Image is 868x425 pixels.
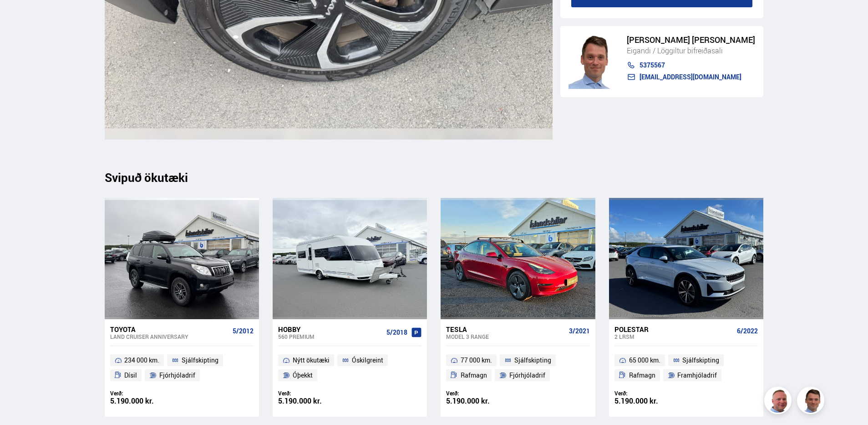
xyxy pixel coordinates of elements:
div: Svipuð ökutæki [105,171,764,184]
div: 2 LRSM [614,333,733,340]
span: Sjálfskipting [682,355,719,366]
div: Hobby [278,325,383,333]
button: Opna LiveChat spjallviðmót [7,4,35,31]
div: 5.190.000 kr. [110,397,182,405]
div: Toyota [110,325,229,333]
div: Polestar [614,325,733,333]
a: [EMAIL_ADDRESS][DOMAIN_NAME] [627,73,755,81]
span: Fjórhjóladrif [159,370,195,381]
a: Polestar 2 LRSM 6/2022 65 000 km. Sjálfskipting Rafmagn Framhjóladrif Verð: 5.190.000 kr. [609,319,763,417]
a: Toyota Land Cruiser ANNIVERSARY 5/2012 234 000 km. Sjálfskipting Dísil Fjórhjóladrif Verð: 5.190.... [105,319,259,417]
img: FbJEzSuNWCJXmdc-.webp [569,34,618,89]
div: 5.190.000 kr. [614,397,686,405]
div: [PERSON_NAME] [PERSON_NAME] [627,35,755,45]
div: Verð: [278,390,350,397]
span: 5/2018 [386,329,407,336]
span: Óþekkt [293,370,313,381]
a: Tesla Model 3 RANGE 3/2021 77 000 km. Sjálfskipting Rafmagn Fjórhjóladrif Verð: 5.190.000 kr. [441,319,595,417]
span: Nýtt ökutæki [293,355,330,366]
div: Land Cruiser ANNIVERSARY [110,333,229,340]
a: Hobby 560 PREMIUM 5/2018 Nýtt ökutæki Óskilgreint Óþekkt Verð: 5.190.000 kr. [273,319,427,417]
div: Model 3 RANGE [446,333,565,340]
div: Eigandi / Löggiltur bifreiðasali [627,45,755,57]
span: 6/2022 [737,327,758,335]
span: Dísil [124,370,137,381]
img: siFngHWaQ9KaOqBr.png [766,388,793,415]
span: Fjórhjóladrif [509,370,545,381]
span: Framhjóladrif [677,370,717,381]
span: Rafmagn [629,370,655,381]
a: 5375567 [627,62,755,69]
div: Tesla [446,325,565,333]
div: Verð: [614,390,686,397]
div: Verð: [446,390,518,397]
span: 65 000 km. [629,355,660,366]
span: 3/2021 [569,327,590,335]
span: 234 000 km. [124,355,159,366]
div: Verð: [110,390,182,397]
span: Óskilgreint [352,355,383,366]
span: Sjálfskipting [514,355,551,366]
div: 5.190.000 kr. [278,397,350,405]
span: 5/2012 [233,327,254,335]
span: 77 000 km. [461,355,492,366]
img: FbJEzSuNWCJXmdc-.webp [798,388,826,415]
div: 5.190.000 kr. [446,397,518,405]
div: 560 PREMIUM [278,333,383,340]
span: Rafmagn [461,370,487,381]
span: Sjálfskipting [182,355,218,366]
